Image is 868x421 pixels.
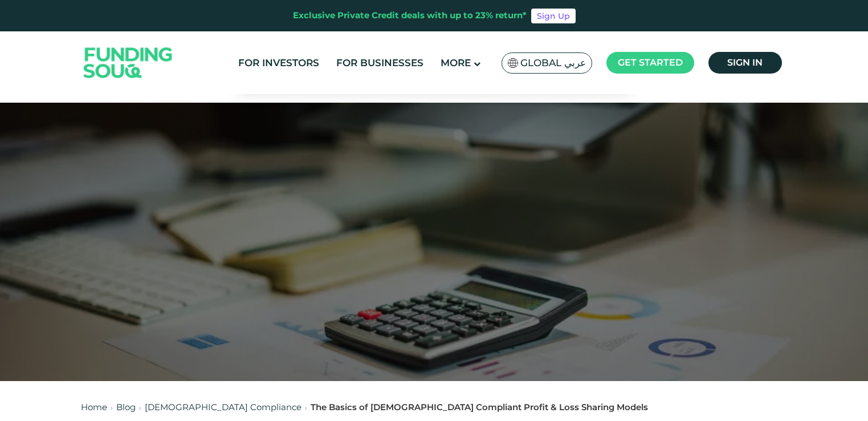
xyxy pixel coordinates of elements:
[708,52,782,74] a: Sign in
[508,58,518,68] img: SA Flag
[235,54,322,72] a: For Investors
[531,9,576,23] a: Sign Up
[333,54,426,72] a: For Businesses
[81,402,107,412] a: Home
[520,56,586,70] span: Global عربي
[72,34,184,92] img: Logo
[441,57,471,68] span: More
[293,9,527,22] div: Exclusive Private Credit deals with up to 23% return*
[618,57,683,68] span: Get started
[311,401,648,414] div: The Basics of [DEMOGRAPHIC_DATA] Compliant Profit & Loss Sharing Models
[116,402,136,412] a: Blog
[727,57,763,68] span: Sign in
[145,402,301,412] a: [DEMOGRAPHIC_DATA] Compliance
